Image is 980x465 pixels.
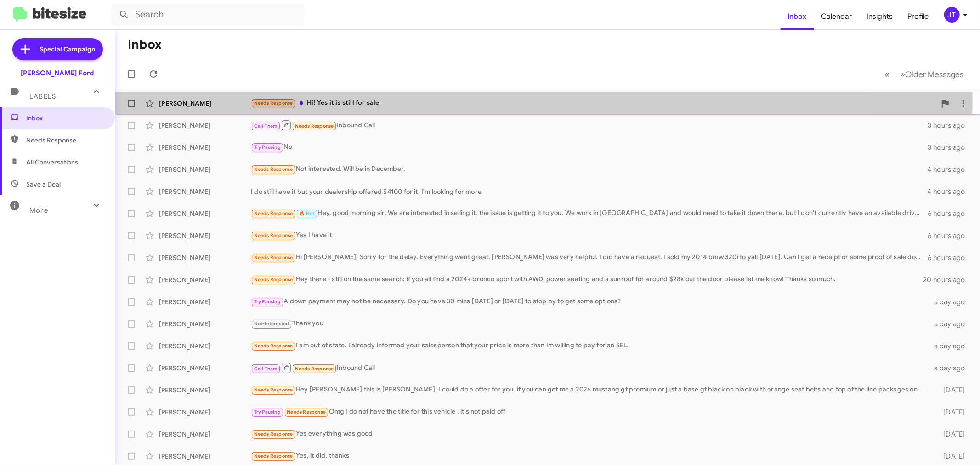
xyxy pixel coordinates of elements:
div: Inbound Call [251,119,927,131]
span: 🔥 Hot [299,210,315,216]
span: Needs Response [295,366,334,372]
span: Needs Response [254,232,293,238]
a: Inbox [781,3,814,30]
div: Yes, it did, thanks [251,451,927,461]
span: Needs Response [254,100,293,106]
a: Profile [901,3,936,30]
span: Inbox [26,113,104,123]
div: Hey there - still on the same search: if you all find a 2024+ bronco sport with AWD, power seatin... [251,274,923,285]
h1: Inbox [128,37,162,52]
div: [PERSON_NAME] [159,253,251,262]
div: [DATE] [927,386,973,395]
span: More [29,206,48,215]
span: All Conversations [26,158,78,167]
input: Search [111,4,304,26]
div: [PERSON_NAME] [159,430,251,439]
span: Needs Response [254,431,293,437]
div: a day ago [927,363,973,373]
div: JT [944,7,960,23]
div: 4 hours ago [927,187,973,196]
span: Save a Deal [26,180,61,189]
div: 4 hours ago [927,165,973,174]
span: Needs Response [254,255,293,261]
div: I do still have it but your dealership offered $4100 for it. I'm looking for more [251,187,927,196]
div: Omg I do not have the title for this vehicle , it's not paid off [251,407,927,417]
button: JT [936,7,970,23]
div: a day ago [927,319,973,329]
div: [PERSON_NAME] [159,143,251,152]
span: Older Messages [905,69,963,79]
div: 20 hours ago [923,275,973,284]
div: [PERSON_NAME] [159,209,251,218]
div: [PERSON_NAME] [159,187,251,196]
span: Needs Response [295,123,334,129]
span: Special Campaign [40,45,96,54]
div: [PERSON_NAME] [159,341,251,351]
span: Call Them [254,123,278,129]
button: Next [895,65,969,84]
span: « [884,68,889,80]
div: [PERSON_NAME] [159,452,251,461]
span: » [900,68,905,80]
div: Hi [PERSON_NAME]. Sorry for the delay. Everything went great. [PERSON_NAME] was very helpful. I d... [251,252,927,263]
span: Needs Response [254,166,293,172]
div: [PERSON_NAME] [159,165,251,174]
nav: Page navigation example [879,65,969,84]
span: Needs Response [254,387,293,393]
div: [DATE] [927,408,973,417]
div: I am out of state. I already informed your salesperson that your price is more than Im willing to... [251,340,927,351]
a: Insights [860,3,901,30]
span: Needs Response [254,277,293,283]
div: No [251,142,927,153]
span: Needs Response [254,210,293,216]
button: Previous [879,65,895,84]
div: [DATE] [927,430,973,439]
div: Inbound Call [251,362,927,374]
div: 6 hours ago [927,231,973,240]
div: [PERSON_NAME] Ford [21,68,94,78]
div: [PERSON_NAME] [159,99,251,108]
div: [PERSON_NAME] [159,386,251,395]
div: [PERSON_NAME] [159,319,251,329]
div: [PERSON_NAME] [159,231,251,240]
span: Needs Response [287,409,326,415]
div: a day ago [927,341,973,351]
div: Not interested. Will be in December. [251,164,927,175]
div: Thank you [251,318,927,329]
span: Needs Response [254,343,293,349]
div: Hey [PERSON_NAME] this is [PERSON_NAME], I could do a offer for you, if you can get me a 2026 mus... [251,385,927,395]
div: Yes I have it [251,230,927,241]
div: a day ago [927,297,973,306]
div: [PERSON_NAME] [159,121,251,130]
span: Try Pausing [254,299,281,305]
div: A down payment may not be necessary. Do you have 30 mins [DATE] or [DATE] to stop by to get some ... [251,296,927,307]
div: Yes everything was good [251,429,927,439]
div: 3 hours ago [927,143,973,152]
span: Labels [29,92,56,101]
div: [DATE] [927,452,973,461]
span: Not-Interested [254,321,289,327]
div: Hey, good morning sir. We are interested in selling it. the issue is getting it to you. We work i... [251,208,927,219]
div: Hi! Yes it is still for sale [251,98,936,108]
div: 6 hours ago [927,253,973,262]
span: Needs Response [254,453,293,459]
div: [PERSON_NAME] [159,275,251,284]
div: [PERSON_NAME] [159,408,251,417]
a: Special Campaign [12,38,103,60]
span: Try Pausing [254,409,281,415]
a: Calendar [814,3,860,30]
span: Call Them [254,366,278,372]
div: 6 hours ago [927,209,973,218]
span: Needs Response [26,136,104,145]
div: [PERSON_NAME] [159,297,251,306]
div: 3 hours ago [927,121,973,130]
div: [PERSON_NAME] [159,363,251,373]
span: Try Pausing [254,144,281,150]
